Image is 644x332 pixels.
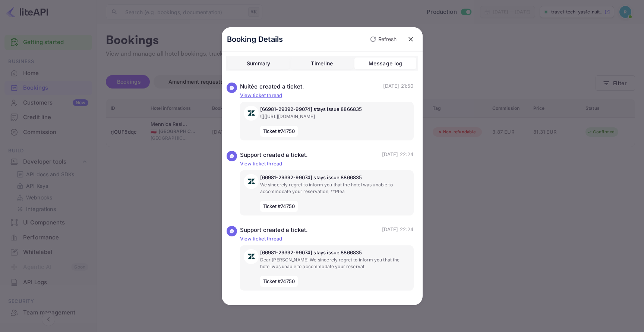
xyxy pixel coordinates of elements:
[240,92,414,99] p: View ticket thread
[260,113,410,120] p: ![]([URL][DOMAIN_NAME]
[244,106,259,121] img: AwvSTEc2VUhQAAAAAElFTkSuQmCC
[260,201,298,212] span: Ticket #74750
[260,249,410,257] p: [66981-29392-99074] stays issue 8866835
[260,174,410,181] p: [66981-29392-99074] stays issue 8866835
[260,276,298,287] span: Ticket #74750
[240,226,308,235] div: Support created a ticket.
[260,106,410,113] p: [66981-29392-99074] stays issue 8866835
[369,59,402,68] div: Message log
[366,33,400,45] button: Refresh
[354,58,416,69] button: Message log
[227,34,283,45] p: Booking Details
[311,59,333,68] div: Timeline
[260,257,410,270] p: Dear [PERSON_NAME] We sincerely regret to inform you that the hotel was unable to accommodate you...
[383,83,414,91] p: [DATE] 21:50
[240,151,308,159] div: Support created a ticket.
[247,59,271,68] div: Summary
[404,32,417,46] button: close
[260,126,298,137] span: Ticket #74750
[244,174,259,189] img: AwvSTEc2VUhQAAAAAElFTkSuQmCC
[260,181,410,195] p: We sincerely regret to inform you that the hotel was unable to accommodate your reservation, **Plea
[291,58,353,69] button: Timeline
[244,249,259,264] img: AwvSTEc2VUhQAAAAAElFTkSuQmCC
[378,35,397,43] p: Refresh
[240,83,304,91] div: Nuitée created a ticket.
[240,160,414,168] p: View ticket thread
[382,151,414,159] p: [DATE] 22:24
[228,58,290,69] button: Summary
[240,235,414,243] p: View ticket thread
[382,226,414,235] p: [DATE] 22:24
